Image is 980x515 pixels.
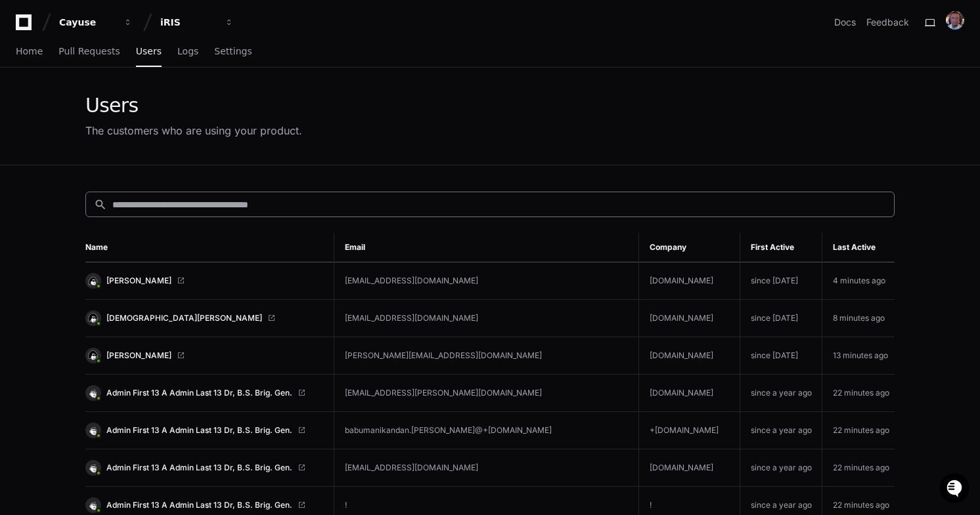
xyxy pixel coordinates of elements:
[106,276,171,286] span: [PERSON_NAME]
[938,472,973,507] iframe: Open customer support
[334,262,638,300] td: [EMAIL_ADDRESS][DOMAIN_NAME]
[106,500,292,510] span: Admin First 13 A Admin Last 13 Dr, B.S. Brig. Gen.
[87,461,99,474] img: 7.svg
[106,350,171,361] span: [PERSON_NAME]
[638,375,740,412] td: [DOMAIN_NAME]
[155,10,239,34] button: iRIS
[87,386,99,399] img: 7.svg
[54,10,138,34] button: Cayuse
[834,16,856,29] a: Docs
[87,349,99,361] img: 15.svg
[59,16,116,29] div: Cayuse
[177,47,198,55] span: Logs
[85,460,323,476] a: Admin First 13 A Admin Last 13 Dr, B.S. Brig. Gen.
[177,37,198,67] a: Logs
[94,198,107,211] mat-icon: search
[85,422,323,438] a: Admin First 13 A Admin Last 13 Dr, B.S. Brig. Gen.
[13,52,239,73] div: Welcome
[106,313,262,323] span: [DEMOGRAPHIC_DATA][PERSON_NAME]
[740,233,822,262] th: First Active
[822,375,895,412] td: 22 minutes ago
[214,37,252,67] a: Settings
[136,37,162,67] a: Users
[136,47,162,55] span: Users
[822,262,895,300] td: 4 minutes ago
[822,449,895,487] td: 22 minutes ago
[106,425,292,436] span: Admin First 13 A Admin Last 13 Dr, B.S. Brig. Gen.
[822,300,895,337] td: 8 minutes ago
[638,233,740,262] th: Company
[58,37,120,67] a: Pull Requests
[93,137,159,148] a: Powered byPylon
[16,37,43,67] a: Home
[740,337,822,375] td: since [DATE]
[85,233,334,262] th: Name
[822,337,895,375] td: 13 minutes ago
[822,412,895,449] td: 22 minutes ago
[160,16,217,29] div: iRIS
[822,233,895,262] th: Last Active
[87,274,99,287] img: 3.svg
[131,138,159,148] span: Pylon
[334,412,638,449] td: babumanikandan.[PERSON_NAME]@+[DOMAIN_NAME]
[638,337,740,375] td: [DOMAIN_NAME]
[106,463,292,473] span: Admin First 13 A Admin Last 13 Dr, B.S. Brig. Gen.
[85,273,323,289] a: [PERSON_NAME]
[87,424,99,436] img: 7.svg
[13,98,37,121] img: 1736555170064-99ba0984-63c1-480f-8ee9-699278ef63ed
[740,375,822,412] td: since a year ago
[85,94,302,117] div: Users
[85,497,323,513] a: Admin First 13 A Admin Last 13 Dr, B.S. Brig. Gen.
[85,123,302,138] div: The customers who are using your product.
[58,47,120,55] span: Pull Requests
[214,47,252,55] span: Settings
[334,375,638,412] td: [EMAIL_ADDRESS][PERSON_NAME][DOMAIN_NAME]
[106,388,292,398] span: Admin First 13 A Admin Last 13 Dr, B.S. Brig. Gen.
[740,412,822,449] td: since a year ago
[638,262,740,300] td: [DOMAIN_NAME]
[87,312,99,324] img: 16.svg
[946,11,964,30] img: ACg8ocKAlM-Q7V_Zlx5XEqR6lUECShsWqs6mVKHrgbIkfdYQT94bKZE=s96-c
[638,300,740,337] td: [DOMAIN_NAME]
[740,300,822,337] td: since [DATE]
[85,310,323,326] a: [DEMOGRAPHIC_DATA][PERSON_NAME]
[85,385,323,401] a: Admin First 13 A Admin Last 13 Dr, B.S. Brig. Gen.
[866,16,909,29] button: Feedback
[87,499,99,511] img: 7.svg
[334,449,638,487] td: [EMAIL_ADDRESS][DOMAIN_NAME]
[45,98,215,111] div: Start new chat
[334,300,638,337] td: [EMAIL_ADDRESS][DOMAIN_NAME]
[740,449,822,487] td: since a year ago
[16,47,43,55] span: Home
[638,449,740,487] td: [DOMAIN_NAME]
[13,13,39,39] img: PlayerZero
[334,233,638,262] th: Email
[740,262,822,300] td: since [DATE]
[85,348,323,363] a: [PERSON_NAME]
[223,102,239,117] button: Start new chat
[334,337,638,375] td: [PERSON_NAME][EMAIL_ADDRESS][DOMAIN_NAME]
[638,412,740,449] td: +[DOMAIN_NAME]
[45,111,171,121] div: We're offline, we'll be back soon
